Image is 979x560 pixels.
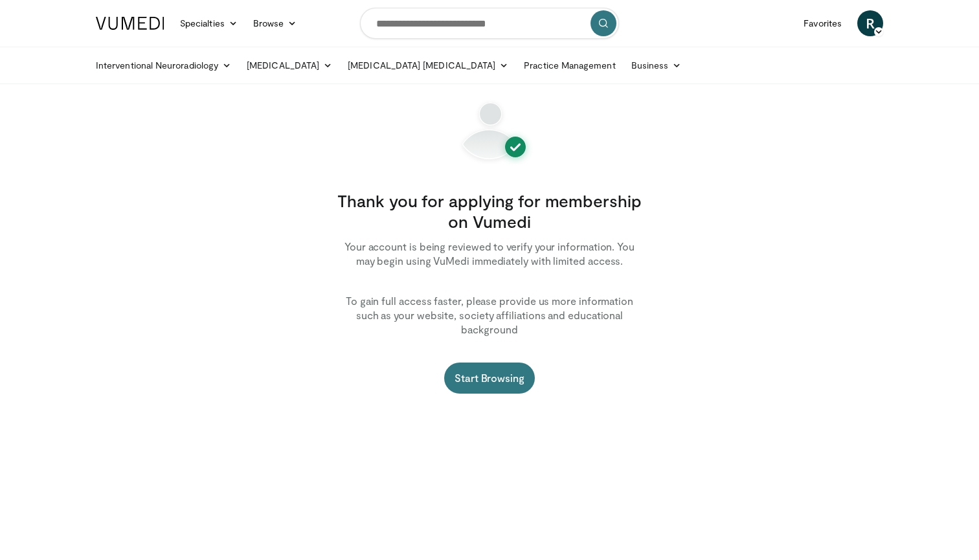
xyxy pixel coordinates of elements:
[444,363,535,394] a: Start Browsing
[334,190,645,232] h3: Thank you for applying for membership on Vumedi
[334,240,645,268] p: Your account is being reviewed to verify your information. You may begin using VuMedi immediately...
[96,17,164,30] img: VuMedi Logo
[172,10,245,36] a: Specialties
[245,10,305,36] a: Browse
[796,10,850,36] a: Favorites
[516,52,623,78] a: Practice Management
[360,8,619,39] input: Search topics, interventions
[624,52,690,78] a: Business
[857,10,883,36] a: R
[438,100,541,164] img: User registration completed
[334,294,645,337] p: To gain full access faster, please provide us more information such as your website, society affi...
[239,52,340,78] a: [MEDICAL_DATA]
[88,52,239,78] a: Interventional Neuroradiology
[340,52,516,78] a: [MEDICAL_DATA] [MEDICAL_DATA]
